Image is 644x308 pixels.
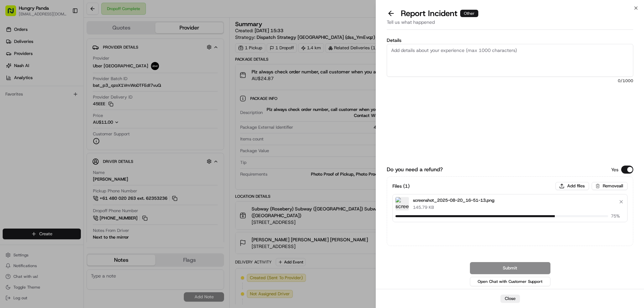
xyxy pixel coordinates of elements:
span: 75 % [611,213,623,219]
div: 📗 [7,150,12,156]
span: Pylon [67,166,81,171]
p: screenshot_2025-08-20_16-51-13.png [413,197,494,204]
button: Add files [555,182,589,190]
p: Report Incident [401,8,478,19]
input: Clear [17,43,111,50]
label: Do you need a refund? [387,166,443,174]
span: 0 /1000 [387,78,633,83]
img: 1753817452368-0c19585d-7be3-40d9-9a41-2dc781b3d1eb [14,64,26,76]
div: Other [460,10,478,17]
a: Powered byPylon [47,166,81,171]
h3: Files ( 1 ) [392,183,410,189]
div: Tell us what happened [387,19,633,30]
span: • [56,104,58,109]
div: 💻 [57,150,62,156]
span: API Documentation [63,150,108,157]
img: Nash [7,7,20,20]
img: 1736555255976-a54dd68f-1ca7-489b-9aae-adbdc363a1c4 [7,64,19,76]
p: Welcome 👋 [7,27,122,38]
p: 145.79 KB [413,204,494,210]
label: Details [387,38,633,43]
img: screenshot_2025-08-20_16-51-13.png [395,197,409,210]
span: [PERSON_NAME] [21,104,54,109]
div: Past conversations [7,87,45,93]
span: Knowledge Base [13,150,51,157]
button: Open Chat with Customer Support [470,277,550,286]
span: 8月15日 [26,122,42,127]
div: We're available if you need us! [30,71,92,76]
img: 1736555255976-a54dd68f-1ca7-489b-9aae-adbdc363a1c4 [13,104,19,110]
button: Remove file [616,197,626,206]
button: Start new chat [114,66,122,74]
img: Bea Lacdao [7,98,17,108]
div: Start new chat [30,64,110,71]
span: • [22,122,24,127]
span: 1:02 AM [59,104,76,109]
button: Close [500,295,520,303]
button: Removeall [592,182,628,190]
a: 📗Knowledge Base [4,147,54,159]
button: See all [104,86,122,94]
p: Yes [611,166,619,173]
a: 💻API Documentation [54,147,110,159]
